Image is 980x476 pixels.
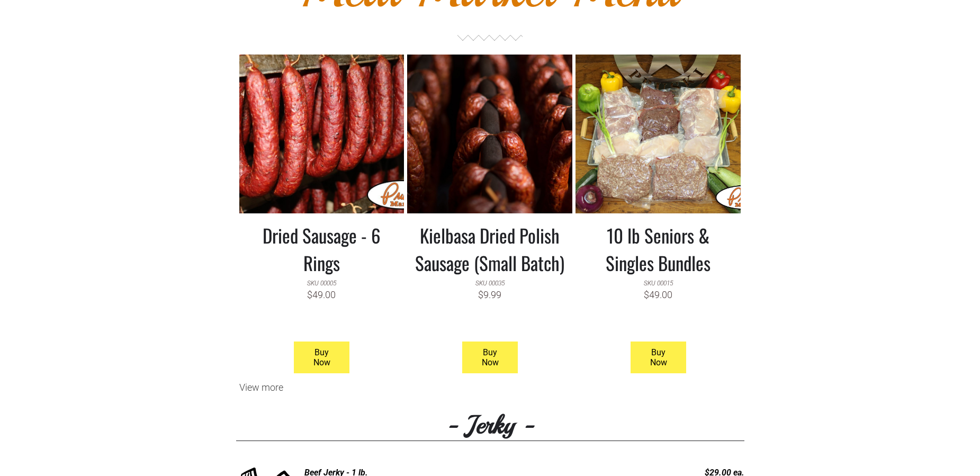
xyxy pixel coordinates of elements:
[475,276,505,288] div: SKU 00035
[236,382,744,393] div: View more
[247,213,397,336] a: Dried Sausage - 6 Rings SKU 00005 $49.00
[583,221,733,276] h3: 10 lb Seniors & Singles Bundles
[631,342,686,373] a: Buy Now
[236,409,744,441] h3: - Jerky -
[307,288,336,300] div: $49.00
[583,213,733,336] a: 10 lb Seniors & Singles Bundles SKU 00015 $49.00
[247,221,397,276] h3: Dried Sausage - 6 Rings
[295,342,348,373] span: Buy Now
[464,342,517,373] span: Buy Now
[294,342,349,373] a: Buy Now
[644,276,673,288] div: SKU 00015
[415,221,564,276] h3: Kielbasa Dried Polish Sausage (Small Batch)
[632,342,685,373] span: Buy Now
[307,276,336,288] div: SKU 00005
[462,342,518,373] a: Buy Now
[644,288,672,300] div: $49.00
[415,213,564,336] a: Kielbasa Dried Polish Sausage (Small Batch) SKU 00035 $9.99
[478,288,501,300] div: $9.99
